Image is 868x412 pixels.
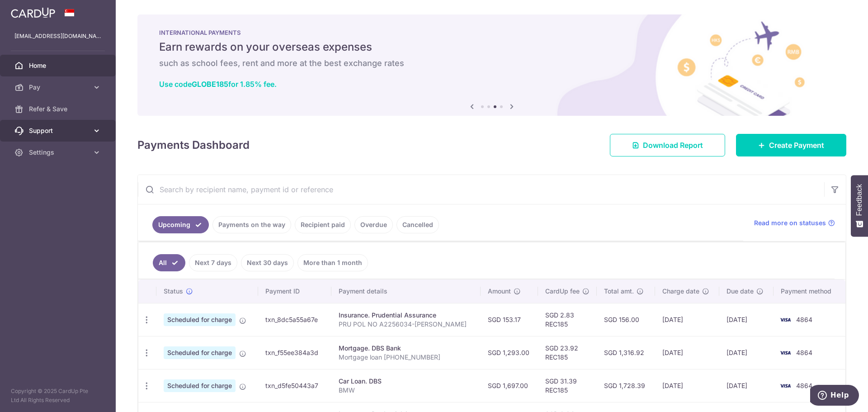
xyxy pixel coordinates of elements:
[719,369,773,402] td: [DATE]
[643,140,703,151] span: Download Report
[159,29,825,36] p: INTERNATIONAL PAYMENTS
[655,336,719,369] td: [DATE]
[796,316,812,323] span: 4864
[396,216,439,233] a: Cancelled
[776,347,794,358] img: Bank Card
[339,353,473,362] p: Mortgage loan [PHONE_NUMBER]
[545,287,580,296] span: CardUp fee
[339,377,473,386] div: Car Loan. DBS
[11,7,55,18] img: CardUp
[796,382,812,389] span: 4864
[164,287,183,296] span: Status
[719,336,773,369] td: [DATE]
[597,303,655,336] td: SGD 156.00
[810,385,859,407] iframe: Opens a widget where you can find more information
[597,369,655,402] td: SGD 1,728.39
[137,137,250,153] h4: Payments Dashboard
[258,336,331,369] td: txn_f55ee384a3d
[164,346,236,359] span: Scheduled for charge
[153,254,185,271] a: All
[331,279,481,303] th: Payment details
[726,287,754,296] span: Due date
[297,254,368,271] a: More than 1 month
[339,311,473,320] div: Insurance. Prudential Assurance
[796,349,812,356] span: 4864
[655,303,719,336] td: [DATE]
[754,218,835,227] a: Read more on statuses
[295,216,351,233] a: Recipient paid
[754,218,826,227] span: Read more on statuses
[538,303,597,336] td: SGD 2.83 REC185
[538,369,597,402] td: SGD 31.39 REC185
[192,80,228,89] b: GLOBE185
[776,314,794,325] img: Bank Card
[662,287,699,296] span: Charge date
[481,336,538,369] td: SGD 1,293.00
[354,216,393,233] a: Overdue
[604,287,634,296] span: Total amt.
[610,134,725,156] a: Download Report
[851,175,868,237] button: Feedback - Show survey
[488,287,511,296] span: Amount
[29,148,89,157] span: Settings
[339,386,473,395] p: BMW
[258,369,331,402] td: txn_d5fe50443a7
[597,336,655,369] td: SGD 1,316.92
[339,320,473,329] p: PRU POL NO A2256034-[PERSON_NAME]
[189,254,237,271] a: Next 7 days
[855,184,863,216] span: Feedback
[29,104,89,114] span: Refer & Save
[164,313,236,326] span: Scheduled for charge
[159,80,277,89] a: Use codeGLOBE185for 1.85% fee.
[339,344,473,353] div: Mortgage. DBS Bank
[164,379,236,392] span: Scheduled for charge
[776,380,794,391] img: Bank Card
[14,32,101,41] p: [EMAIL_ADDRESS][DOMAIN_NAME]
[159,58,825,69] h6: such as school fees, rent and more at the best exchange rates
[736,134,846,156] a: Create Payment
[29,126,89,135] span: Support
[719,303,773,336] td: [DATE]
[241,254,294,271] a: Next 30 days
[655,369,719,402] td: [DATE]
[258,303,331,336] td: txn_8dc5a55a67e
[29,61,89,70] span: Home
[138,175,824,204] input: Search by recipient name, payment id or reference
[152,216,209,233] a: Upcoming
[538,336,597,369] td: SGD 23.92 REC185
[159,40,825,54] h5: Earn rewards on your overseas expenses
[769,140,824,151] span: Create Payment
[29,83,89,92] span: Pay
[774,279,845,303] th: Payment method
[481,369,538,402] td: SGD 1,697.00
[258,279,331,303] th: Payment ID
[481,303,538,336] td: SGD 153.17
[137,14,846,116] img: International Payment Banner
[212,216,291,233] a: Payments on the way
